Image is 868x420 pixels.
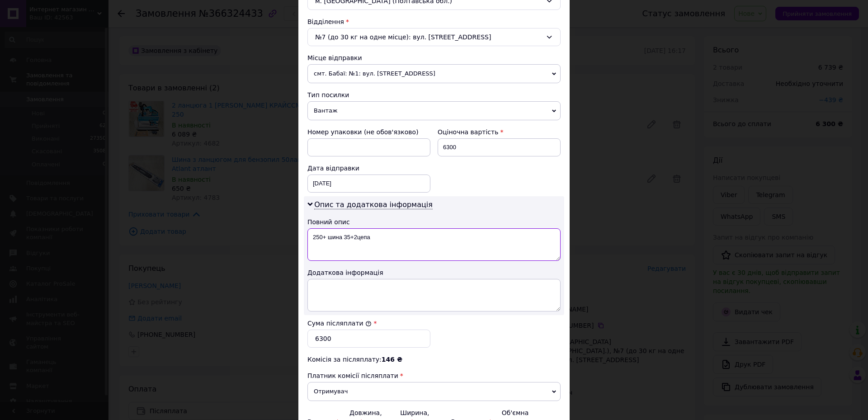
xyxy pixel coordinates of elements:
div: Повний опис [307,217,561,227]
div: №7 (до 30 кг на одне місце): вул. [STREET_ADDRESS] [307,28,561,46]
span: Тип посилки [307,91,349,99]
textarea: 250+ шина 35+2цепа [307,228,561,261]
div: Оціночна вартість [438,127,561,137]
span: 146 ₴ [382,356,402,363]
div: Номер упаковки (не обов'язково) [307,127,430,137]
span: Місце відправки [307,54,362,61]
div: Додаткова інформація [307,268,561,277]
div: Комісія за післяплату: [307,355,561,364]
span: Отримувач [307,382,561,401]
div: Дата відправки [307,164,430,173]
span: Платник комісії післяплати [307,372,398,379]
div: Відділення [307,17,561,26]
span: смт. Бабаї: №1: вул. [STREET_ADDRESS] [307,64,561,83]
span: Опис та додаткова інформація [314,200,433,209]
label: Сума післяплати [307,320,372,327]
span: Вантаж [307,101,561,120]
